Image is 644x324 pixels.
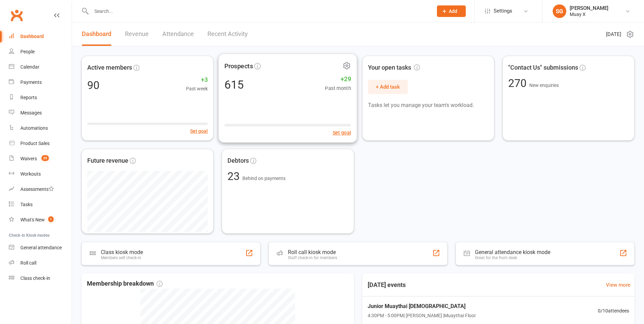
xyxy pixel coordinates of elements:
[606,30,621,38] span: [DATE]
[48,216,54,222] span: 1
[606,281,630,289] a: View more
[508,77,529,90] span: 270
[190,127,208,135] button: Set goal
[20,217,45,222] div: What's New
[87,63,132,73] span: Active members
[20,141,50,146] div: Product Sales
[20,275,50,281] div: Class check-in
[333,129,351,137] button: Set goal
[101,255,143,260] div: Members self check-in
[9,136,72,151] a: Product Sales
[9,182,72,197] a: Assessments
[125,22,149,46] a: Revenue
[87,80,99,91] div: 90
[508,63,578,73] span: "Contact Us" submissions
[553,4,566,18] div: SG
[82,22,111,46] a: Dashboard
[9,59,72,75] a: Calendar
[20,156,37,161] div: Waivers
[9,75,72,90] a: Payments
[87,279,163,289] span: Membership breakdown
[20,64,39,70] div: Calendar
[288,249,337,255] div: Roll call kiosk mode
[368,63,420,73] span: Your open tasks
[20,110,42,115] div: Messages
[368,80,408,94] button: + Add task
[20,186,54,192] div: Assessments
[9,212,72,228] a: What's New1
[227,156,249,166] span: Debtors
[162,22,194,46] a: Attendance
[87,156,128,166] span: Future revenue
[362,279,411,291] h3: [DATE] events
[242,176,286,181] span: Behind on payments
[368,101,489,110] p: Tasks let you manage your team's workload.
[437,5,466,17] button: Add
[207,22,248,46] a: Recent Activity
[475,249,550,255] div: General attendance kiosk mode
[8,7,25,24] a: Clubworx
[41,155,49,161] span: 35
[475,255,550,260] div: Great for the front desk
[20,79,42,85] div: Payments
[529,83,559,88] span: New enquiries
[9,29,72,44] a: Dashboard
[368,312,476,319] span: 4:30PM - 5:00PM | [PERSON_NAME] | Muaythai Floor
[325,84,351,92] span: Past month
[20,245,62,250] div: General attendance
[186,85,208,92] span: Past week
[449,8,457,14] span: Add
[9,44,72,59] a: People
[20,260,36,266] div: Roll call
[20,34,44,39] div: Dashboard
[224,61,253,71] span: Prospects
[598,307,629,314] span: 0 / 10 attendees
[9,151,72,166] a: Waivers 35
[9,197,72,212] a: Tasks
[325,74,351,84] span: +29
[20,49,35,54] div: People
[89,6,428,16] input: Search...
[570,5,608,11] div: [PERSON_NAME]
[101,249,143,255] div: Class kiosk mode
[9,105,72,121] a: Messages
[20,202,33,207] div: Tasks
[9,90,72,105] a: Reports
[288,255,337,260] div: Staff check-in for members
[20,125,48,131] div: Automations
[368,302,476,311] span: Junior Muaythai [DEMOGRAPHIC_DATA]
[9,271,72,286] a: Class kiosk mode
[570,11,608,17] div: Muay X
[9,255,72,271] a: Roll call
[20,171,41,177] div: Workouts
[186,75,208,85] span: +3
[9,166,72,182] a: Workouts
[494,3,512,19] span: Settings
[20,95,37,100] div: Reports
[9,121,72,136] a: Automations
[9,240,72,255] a: General attendance kiosk mode
[227,170,242,183] span: 23
[224,79,244,90] div: 615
